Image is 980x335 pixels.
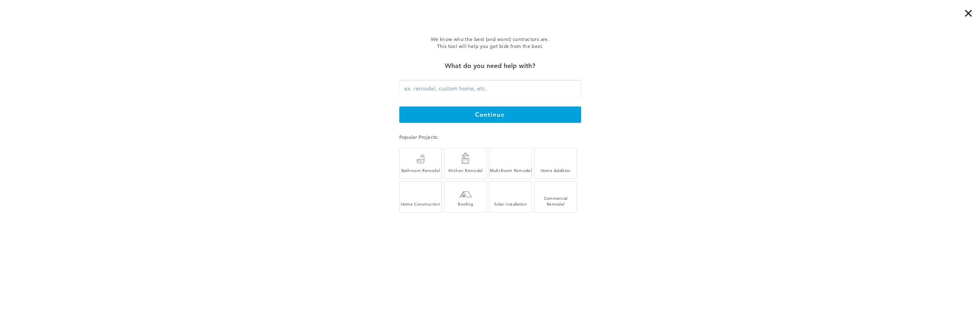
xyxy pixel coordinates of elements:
[534,167,577,173] div: Home Addition
[400,201,442,207] div: Home Construction
[534,195,577,207] div: Commercial Remodel
[444,167,487,173] div: Kitchen Remodel
[489,167,532,173] div: Multi-Room Remodel
[399,133,581,141] div: Popular Projects:
[444,201,487,207] div: Roofing
[399,106,581,123] button: continue
[358,36,622,50] div: We know who the best (and worst) contractors are. This tool will help you get bids from the best.
[399,80,581,98] input: ex. remodel, custom home, etc.
[489,201,532,207] div: Solar Installation
[400,167,442,173] div: Bathroom Remodel
[399,60,581,72] div: What do you need help with?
